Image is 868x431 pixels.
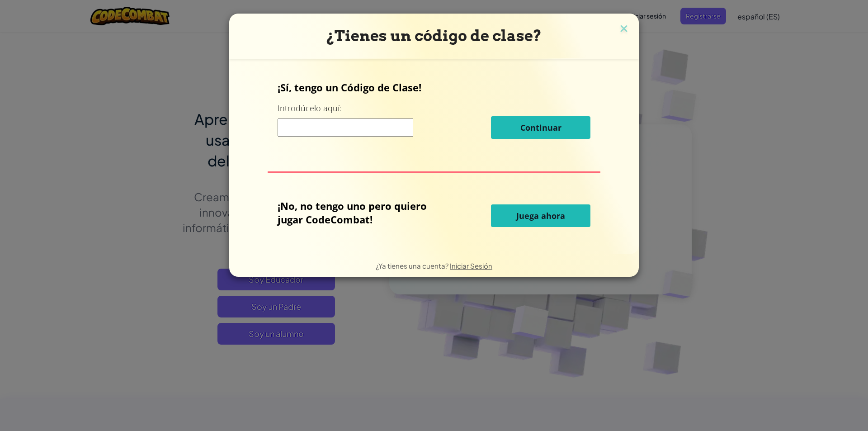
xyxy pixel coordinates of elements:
[326,27,542,45] span: ¿Tienes un código de clase?
[450,261,492,270] a: Iniciar Sesión
[278,103,341,114] label: Introdúcelo aquí:
[520,122,561,133] span: Continuar
[491,204,590,227] button: Juega ahora
[278,199,446,226] p: ¡No, no tengo uno pero quiero jugar CodeCombat!
[618,23,630,36] img: close icon
[516,210,565,221] span: Juega ahora
[278,81,591,94] p: ¡Sí, tengo un Código de Clase!
[491,116,590,139] button: Continuar
[376,261,450,270] span: ¿Ya tienes una cuenta?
